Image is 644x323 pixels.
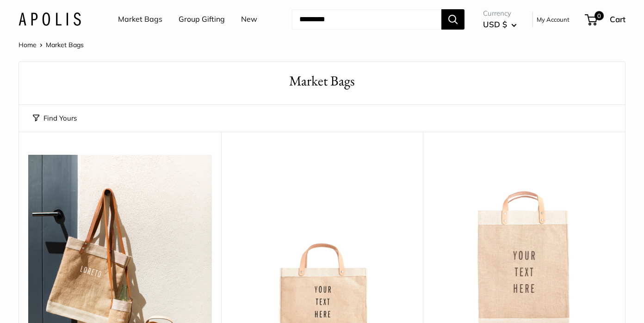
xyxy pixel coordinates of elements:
a: Market Bags [118,12,162,26]
a: Group Gifting [179,12,225,26]
span: Cart [610,14,625,24]
h1: Market Bags [33,71,611,91]
img: Apolis [19,12,81,26]
button: Search [441,9,464,30]
nav: Breadcrumb [19,39,84,51]
button: USD $ [483,17,517,32]
button: Find Yours [33,112,77,125]
span: Market Bags [46,41,84,49]
span: Currency [483,7,517,20]
span: USD $ [483,19,507,29]
a: My Account [537,14,570,25]
input: Search... [292,9,441,30]
a: Home [19,41,37,49]
a: 0 Cart [586,12,625,27]
a: New [241,12,257,26]
span: 0 [594,11,604,20]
